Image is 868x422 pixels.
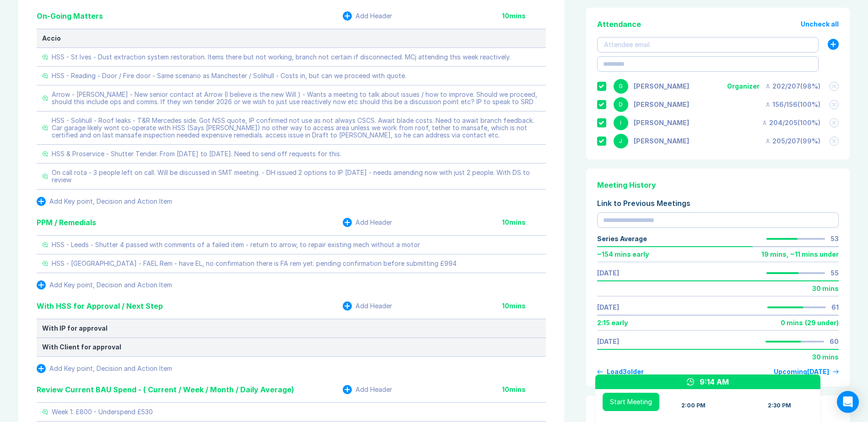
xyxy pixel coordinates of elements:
[597,338,619,345] a: [DATE]
[597,251,649,258] div: ~ 154 mins early
[614,134,628,148] div: J
[52,53,511,61] div: HSS - St Ives - Dust extraction system restoration. Items there but not working, branch not certa...
[42,35,540,42] div: Accio
[614,97,628,112] div: D
[614,79,628,94] div: G
[42,325,540,332] div: With IP for approval
[37,301,163,311] div: With HSS for Approval / Next Step
[812,353,839,361] div: 30 mins
[805,319,839,327] div: ( 29 under )
[597,319,628,327] div: 2:15 early
[614,116,628,130] div: I
[52,241,420,248] div: HSS - Leeds - Shutter 4 passed with comments of a failed item - return to arrow, to repair existi...
[52,91,540,105] div: Arrow - [PERSON_NAME] - New senior contact at Arrow (I believe is the new Will ) - Wants a meetin...
[37,280,172,290] button: Add Key point, Decision and Action Item
[830,338,839,345] div: 60
[603,393,659,411] button: Start Meeting
[597,198,839,209] div: Link to Previous Meetings
[727,83,760,90] div: Organizer
[343,11,392,21] button: Add Header
[765,83,820,90] div: 202 / 207 ( 98 %)
[37,384,294,395] div: Review Current BAU Spend - ( Current / Week / Month / Daily Average)
[356,302,392,310] div: Add Header
[607,368,644,375] div: Load 3 older
[42,343,540,351] div: With Client for approval
[52,408,153,416] div: Week 1: £800 - Underspend £530
[634,119,689,127] div: Iain Parnell
[781,319,803,327] div: 0 mins
[502,219,546,226] div: 10 mins
[37,197,172,206] button: Add Key point, Decision and Action Item
[768,402,791,409] div: 2:30 PM
[831,304,839,311] div: 61
[765,101,820,108] div: 156 / 156 ( 100 %)
[49,365,172,372] div: Add Key point, Decision and Action Item
[837,391,859,413] div: Open Intercom Messenger
[37,364,172,373] button: Add Key point, Decision and Action Item
[597,269,619,277] a: [DATE]
[761,251,839,258] div: 19 mins , ~ 11 mins under
[812,285,839,292] div: 30 mins
[502,12,546,20] div: 10 mins
[343,218,392,227] button: Add Header
[52,117,540,139] div: HSS - Solihull - Roof leaks - T&R Mercedes side. Got NSS quote, IP confirmed not use as not alway...
[765,137,820,145] div: 205 / 207 ( 99 %)
[356,219,392,226] div: Add Header
[343,385,392,394] button: Add Header
[37,217,96,228] div: PPM / Remedials
[597,368,644,375] button: Load3older
[37,11,103,21] div: On-Going Matters
[502,302,546,310] div: 10 mins
[774,368,829,375] div: Upcoming [DATE]
[502,386,546,393] div: 10 mins
[52,150,341,158] div: HSS & Proservice - Shutter Tender. From [DATE] to [DATE]. Need to send off requests for this.
[49,281,172,289] div: Add Key point, Decision and Action Item
[356,386,392,393] div: Add Header
[801,21,839,28] button: Uncheck all
[597,179,839,190] div: Meeting History
[52,260,457,267] div: HSS - [GEOGRAPHIC_DATA] - FAEL Rem - have EL, no confirmation there is FA rem yet. pending confir...
[52,169,540,184] div: On call rota - 3 people left on call. Will be discussed in SMT meeting. - DH issued 2 options to ...
[830,235,839,243] div: 53
[597,304,619,311] a: [DATE]
[634,83,689,90] div: Gemma White
[700,376,729,387] div: 9:14 AM
[597,19,641,30] div: Attendance
[774,368,839,375] a: Upcoming[DATE]
[356,12,392,20] div: Add Header
[634,137,689,145] div: Jonny Welbourn
[762,119,820,127] div: 204 / 205 ( 100 %)
[597,235,647,243] div: Series Average
[52,72,406,79] div: HSS - Reading - Door / Fire door - Same scenario as Manchester / Solihull - Costs in, but can we ...
[830,269,839,277] div: 55
[634,101,689,108] div: David Hayter
[49,198,172,205] div: Add Key point, Decision and Action Item
[681,402,706,409] div: 2:00 PM
[343,301,392,311] button: Add Header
